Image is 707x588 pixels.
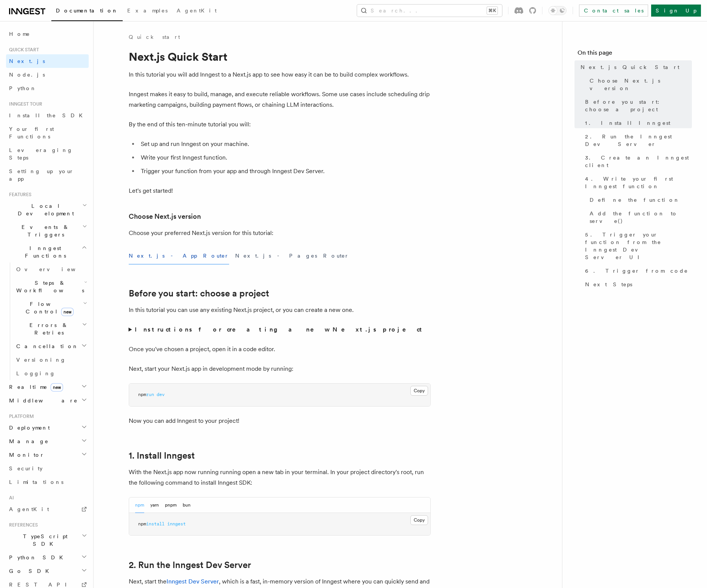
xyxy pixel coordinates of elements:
span: Middleware [6,397,78,404]
summary: Instructions for creating a new Next.js project [129,324,431,335]
span: AgentKit [177,8,217,14]
span: 3. Create an Inngest client [585,154,692,169]
p: Now you can add Inngest to your project! [129,416,431,426]
h1: Next.js Quick Start [129,50,431,63]
span: Documentation [56,8,118,14]
a: 2. Run the Inngest Dev Server [129,560,251,570]
p: Choose your preferred Next.js version for this tutorial: [129,228,431,238]
span: Go SDK [6,567,54,575]
button: Copy [410,515,428,525]
button: Toggle dark mode [548,6,567,15]
button: Middleware [6,394,89,407]
button: Deployment [6,421,89,434]
a: Inngest Dev Server [166,578,219,585]
kbd: ⌘K [487,7,498,14]
span: run [146,392,154,397]
button: Events & Triggers [6,220,89,241]
span: 1. Install Inngest [585,119,670,127]
a: Home [6,27,89,41]
span: new [61,308,74,316]
span: Before you start: choose a project [585,98,692,113]
button: Realtimenew [6,380,89,394]
a: Next.js Quick Start [578,60,692,74]
a: Add the function to serve() [587,207,692,228]
span: References [6,522,38,528]
a: Sign Up [651,5,701,17]
a: 5. Trigger your function from the Inngest Dev Server UI [582,228,692,264]
span: install [146,521,165,527]
button: bun [183,497,191,513]
span: Features [6,192,31,198]
span: Versioning [16,357,66,363]
button: Local Development [6,199,89,220]
button: Search...⌘K [357,5,502,17]
a: Examples [123,2,172,20]
a: Install the SDK [6,109,89,122]
a: Python [6,81,89,95]
span: Inngest Functions [6,244,82,259]
p: Once you've chosen a project, open it in a code editor. [129,344,431,355]
a: Choose Next.js version [129,211,201,222]
p: Let's get started! [129,186,431,196]
button: Go SDK [6,564,89,578]
li: Set up and run Inngest on your machine. [139,139,431,149]
p: In this tutorial you will add Inngest to a Next.js app to see how easy it can be to build complex... [129,69,431,80]
span: Monitor [6,451,45,459]
button: Next.js - Pages Router [235,247,349,264]
button: Monitor [6,448,89,462]
span: Events & Triggers [6,223,82,238]
span: Overview [16,266,94,272]
a: Choose Next.js version [587,74,692,95]
a: Logging [13,367,89,380]
span: Realtime [6,383,63,391]
button: Copy [410,386,428,396]
button: Cancellation [13,339,89,353]
a: 6. Trigger from code [582,264,692,278]
span: Limitations [9,479,63,485]
a: Node.js [6,68,89,81]
button: yarn [150,497,159,513]
span: inngest [167,521,186,527]
span: Local Development [6,202,82,217]
span: Python [9,85,37,91]
span: Steps & Workflows [13,279,84,294]
span: npm [138,521,146,527]
a: AgentKit [172,2,221,20]
span: Python SDK [6,554,68,561]
p: By the end of this ten-minute tutorial you will: [129,119,431,130]
span: dev [157,392,165,397]
a: Setting up your app [6,164,89,186]
span: Define the function [590,196,680,204]
button: Inngest Functions [6,241,89,263]
a: Next.js [6,54,89,68]
span: TypeScript SDK [6,533,82,548]
button: npm [135,497,144,513]
span: Deployment [6,424,50,431]
span: Next.js [9,58,45,64]
button: Steps & Workflows [13,276,89,297]
p: Inngest makes it easy to build, manage, and execute reliable workflows. Some use cases include sc... [129,89,431,110]
strong: Instructions for creating a new Next.js project [135,326,425,333]
span: 4. Write your first Inngest function [585,175,692,190]
span: Setting up your app [9,168,74,182]
a: 3. Create an Inngest client [582,151,692,172]
span: 5. Trigger your function from the Inngest Dev Server UI [585,231,692,261]
button: Errors & Retries [13,318,89,339]
span: 6. Trigger from code [585,267,688,275]
button: pnpm [165,497,177,513]
a: AgentKit [6,502,89,516]
a: Overview [13,263,89,276]
span: npm [138,392,146,397]
span: new [51,383,63,391]
span: Flow Control [13,300,83,315]
span: Manage [6,438,49,445]
button: TypeScript SDK [6,530,89,551]
a: 1. Install Inngest [582,116,692,130]
span: Leveraging Steps [9,147,73,161]
span: Choose Next.js version [590,77,692,92]
button: Next.js - App Router [129,247,229,264]
span: Errors & Retries [13,321,82,336]
span: Cancellation [13,342,79,350]
span: Next Steps [585,281,632,288]
a: Contact sales [579,5,648,17]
